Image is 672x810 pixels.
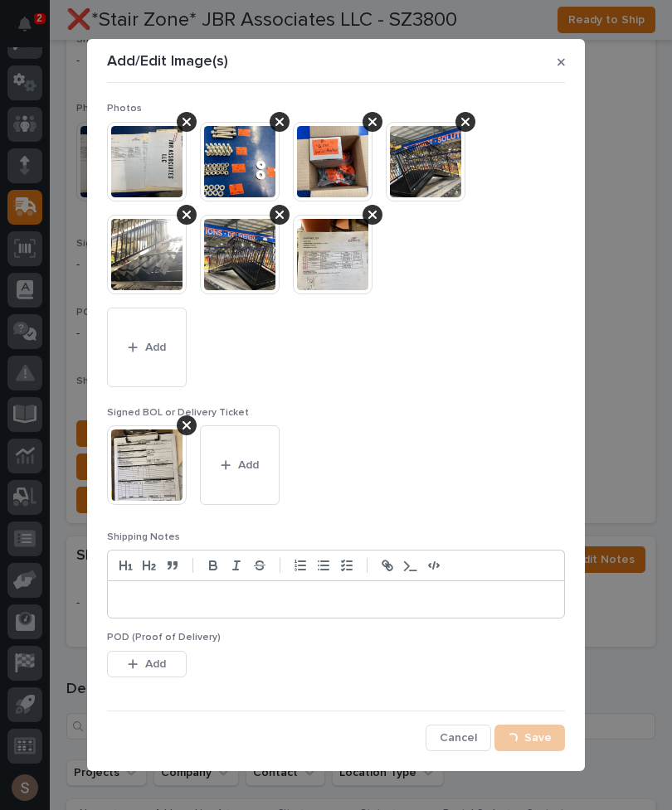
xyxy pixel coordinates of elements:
span: Photos [107,104,142,114]
span: Add [145,657,166,672]
button: Add [107,308,187,387]
button: Add [107,651,187,677]
span: Cancel [440,730,477,745]
button: Add [200,425,280,505]
span: POD (Proof of Delivery) [107,633,221,643]
span: Add [238,458,259,473]
p: Add/Edit Image(s) [107,53,228,71]
span: Save [524,730,552,745]
span: Add [145,340,166,355]
span: Signed BOL or Delivery Ticket [107,408,249,418]
button: Cancel [426,725,491,751]
button: Save [494,725,565,751]
span: Shipping Notes [107,532,180,542]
